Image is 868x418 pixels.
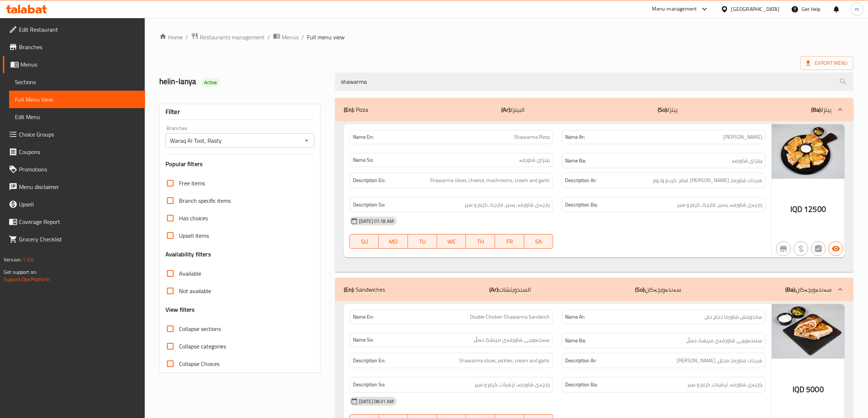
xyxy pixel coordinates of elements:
[653,176,762,185] span: شرحات شاورما، جبنة، فطر، كريـم وثـوم
[350,234,379,249] button: SU
[489,285,531,294] p: السندويتشات
[179,179,205,188] span: Free items
[527,236,550,247] span: SA
[811,241,826,256] button: Not has choices
[470,313,550,321] span: Double Chicken Shawarma Sandwich
[677,356,762,365] span: شرحات شاورما، مخلل، كريم وثوم
[3,143,145,161] a: Coupons
[307,33,345,42] span: Full menu view
[498,236,521,247] span: FR
[437,234,466,249] button: WE
[335,98,853,121] div: (En): Pizza(Ar):البيتزا(So):پیتزا(Ba):پیتزا
[335,72,853,91] input: search
[811,105,832,114] p: پیتزا
[811,104,822,115] b: (Ba):
[705,313,762,321] span: ساندويتش شاورما دجاج دبل
[179,359,219,368] span: Collapse Choices
[776,241,791,256] button: Not branch specific item
[658,105,678,114] p: پیتزا
[356,218,397,225] span: [DATE] 07:18 AM
[3,230,145,248] a: Grocery Checklist
[9,108,145,126] a: Edit Menu
[20,60,139,69] span: Menus
[353,200,385,209] strong: Description So:
[800,56,853,70] span: Export Menu
[652,5,697,13] div: Menu-management
[200,33,265,42] span: Restaurants management
[686,336,762,345] span: سەندەویچی شاورمەی مریشک دەبڵ
[732,156,762,165] span: پیتزای شاورمە
[353,236,376,247] span: SU
[3,161,145,178] a: Promotions
[179,342,226,351] span: Collapse categories
[635,285,681,294] p: سەندەویچەکان
[179,214,208,222] span: Has choices
[353,156,373,164] strong: Name So:
[379,234,408,249] button: MO
[353,313,374,321] strong: Name En:
[489,284,499,295] b: (Ar):
[474,336,550,344] span: سەندەویچی شاورمەی مریشک دەبڵ
[159,32,853,42] nav: breadcrumb
[179,196,231,205] span: Branch specific items
[15,78,139,86] span: Sections
[687,380,762,389] span: پارچەی شاورمە، ترشیات، کرێم و سیر
[459,356,550,365] span: Shawarma slices, pickles, cream and garlic
[635,284,645,295] b: (So):
[3,213,145,230] a: Coverage Report
[565,156,586,165] strong: Name Ba:
[785,284,796,295] b: (Ba):
[772,304,845,359] img: Waraq_Al_Toot_Double_Chic638870540334491498.jpg
[335,121,853,272] div: (En): Pizza(Ar):البيتزا(So):پیتزا(Ba):پیتزا
[19,235,139,244] span: Grocery Checklist
[514,133,550,141] span: Shawarma Pizza
[464,200,550,209] span: پارچەی شاورمە, پەنیر, قارچک, کرێم و سیر
[159,33,183,42] a: Home
[790,202,802,216] span: IQD
[15,113,139,121] span: Edit Menu
[658,104,668,115] b: (So):
[282,33,299,42] span: Menus
[273,32,299,42] a: Menus
[179,287,211,295] span: Not available
[3,126,145,143] a: Choice Groups
[23,255,34,264] span: 1.0.0
[565,176,596,185] strong: Description Ar:
[344,105,368,114] p: Pizza
[3,56,145,73] a: Menus
[3,38,145,56] a: Branches
[179,231,209,240] span: Upsell items
[166,160,314,168] h3: Popular filters
[353,176,385,185] strong: Description En:
[19,200,139,209] span: Upsell
[201,79,220,86] span: Active
[4,275,50,284] a: Support.OpsPlatform
[353,336,373,344] strong: Name So:
[731,5,779,13] div: [GEOGRAPHIC_DATA]
[495,234,524,249] button: FR
[501,105,525,114] p: البيتزا
[179,324,221,333] span: Collapse sections
[806,382,824,397] span: 5000
[565,133,585,141] strong: Name Ar:
[804,202,826,216] span: 12500
[301,135,312,146] button: Open
[344,284,354,295] b: (En):
[793,382,805,397] span: IQD
[166,250,211,259] h3: Availability filters
[19,25,139,34] span: Edit Restaurant
[411,236,434,247] span: TU
[855,5,859,13] span: m
[301,33,304,42] li: /
[469,236,492,247] span: TH
[166,305,195,314] h3: View filters
[15,95,139,104] span: Full Menu View
[501,104,511,115] b: (Ar):
[159,76,326,87] h2: helin-lanya
[382,236,405,247] span: MO
[19,130,139,139] span: Choice Groups
[430,176,550,185] span: Shawarma slices, cheese, mushrooms, cream and garlic
[344,285,385,294] p: Sandwiches
[356,398,397,405] span: [DATE] 08:31 AM
[4,255,22,264] span: Version:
